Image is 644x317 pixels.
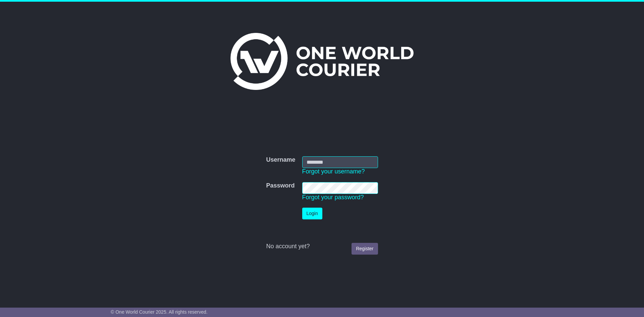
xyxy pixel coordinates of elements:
img: One World [230,33,414,90]
div: No account yet? [266,243,378,250]
a: Forgot your username? [302,168,365,175]
a: Forgot your password? [302,194,364,201]
label: Username [266,156,295,164]
a: Register [352,243,378,255]
span: © One World Courier 2025. All rights reserved. [111,309,208,315]
label: Password [266,182,294,190]
button: Login [302,208,322,219]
